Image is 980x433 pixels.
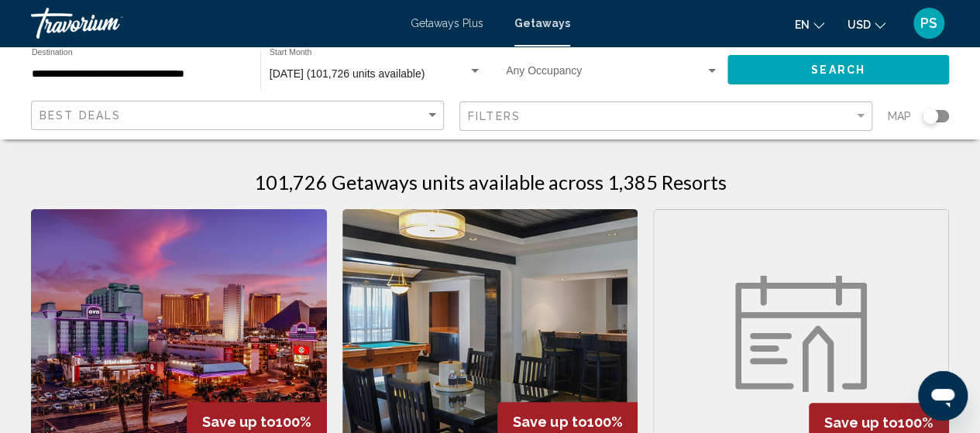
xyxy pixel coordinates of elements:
[514,17,570,29] a: Getaways
[888,105,911,127] span: Map
[411,17,483,29] a: Getaways Plus
[848,13,885,36] button: Change currency
[254,170,727,194] h1: 101,726 Getaways units available across 1,385 Resorts
[31,8,395,39] a: Travorium
[848,19,871,31] span: USD
[735,276,867,392] img: week.svg
[795,13,824,36] button: Change language
[513,414,586,430] span: Save up to
[918,371,968,421] iframe: Button to launch messaging window
[40,109,439,122] mat-select: Sort by
[920,15,937,31] span: PS
[811,64,865,77] span: Search
[468,110,521,122] span: Filters
[270,67,425,80] span: [DATE] (101,726 units available)
[795,19,810,31] span: en
[909,7,949,40] button: User Menu
[727,55,949,84] button: Search
[40,109,121,122] span: Best Deals
[459,101,872,132] button: Filter
[202,414,276,430] span: Save up to
[824,414,898,431] span: Save up to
